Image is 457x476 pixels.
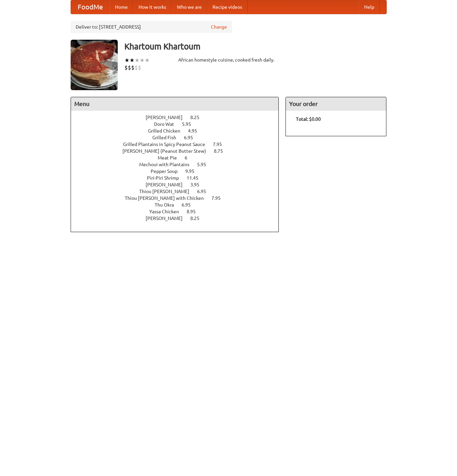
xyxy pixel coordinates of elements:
div: Deliver to: [STREET_ADDRESS] [71,21,232,33]
li: ★ [140,57,145,64]
span: 9.95 [185,169,201,174]
a: Grilled Plantains in Spicy Peanut Sauce 7.95 [123,142,234,147]
a: Home [110,0,133,14]
a: Grilled Fish 6.95 [152,135,205,140]
h4: Menu [71,97,279,111]
h3: Khartoum Khartoum [124,40,387,53]
span: 8.75 [214,148,230,154]
span: Grilled Chicken [148,128,187,134]
li: $ [131,64,135,71]
a: Thiou [PERSON_NAME] 6.95 [139,189,219,194]
a: [PERSON_NAME] 8.25 [146,115,212,120]
a: Thu Okra 6.95 [155,202,203,208]
span: Meat Pie [158,155,184,160]
a: [PERSON_NAME] 8.25 [146,216,212,221]
a: Yassa Chicken 8.95 [149,209,208,214]
a: Help [359,0,380,14]
span: [PERSON_NAME] (Peanut Butter Stew) [122,148,213,154]
a: How it works [133,0,172,14]
li: $ [135,64,138,71]
span: [PERSON_NAME] [146,182,189,187]
span: 5.95 [182,121,198,127]
img: angular.jpg [71,40,118,90]
a: Meat Pie 6 [158,155,200,160]
span: 5.95 [197,162,213,167]
span: Thiou [PERSON_NAME] with Chicken [125,195,211,201]
span: 8.95 [187,209,202,214]
span: 6.95 [182,202,197,208]
span: Thiou [PERSON_NAME] [139,189,196,194]
span: Piri-Piri Shrimp [147,175,186,181]
span: Yassa Chicken [149,209,186,214]
span: 11.45 [187,175,205,181]
span: 7.95 [212,195,227,201]
a: Who we are [172,0,207,14]
span: [PERSON_NAME] [146,115,189,120]
a: Recipe videos [207,0,247,14]
span: [PERSON_NAME] [146,216,189,221]
span: 6.95 [197,189,213,194]
li: ★ [124,57,129,64]
a: Piri-Piri Shrimp 11.45 [147,175,211,181]
a: Doro Wat 5.95 [154,121,203,127]
li: ★ [129,57,135,64]
span: Pepper Soup [151,169,184,174]
li: $ [124,64,128,71]
a: [PERSON_NAME] 3.95 [146,182,212,187]
b: Total: $0.00 [296,116,321,122]
li: $ [138,64,141,71]
span: Grilled Fish [152,135,183,140]
span: Thu Okra [155,202,181,208]
li: ★ [145,57,150,64]
a: Pepper Soup 9.95 [151,169,207,174]
span: Grilled Plantains in Spicy Peanut Sauce [123,142,212,147]
a: Thiou [PERSON_NAME] with Chicken 7.95 [125,195,233,201]
span: Mechoui with Plantains [139,162,196,167]
span: 4.95 [188,128,204,134]
span: Doro Wat [154,121,181,127]
span: 6 [185,155,194,160]
li: $ [128,64,131,71]
a: Mechoui with Plantains 5.95 [139,162,219,167]
span: 8.25 [190,115,206,120]
a: Change [211,24,227,30]
a: FoodMe [71,0,110,14]
a: [PERSON_NAME] (Peanut Butter Stew) 8.75 [122,148,235,154]
span: 8.25 [190,216,206,221]
span: 3.95 [190,182,206,187]
a: Grilled Chicken 4.95 [148,128,210,134]
li: ★ [135,57,140,64]
span: 6.95 [184,135,200,140]
span: 7.95 [213,142,229,147]
div: African homestyle cuisine, cooked fresh daily. [178,57,279,63]
h4: Your order [286,97,386,111]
